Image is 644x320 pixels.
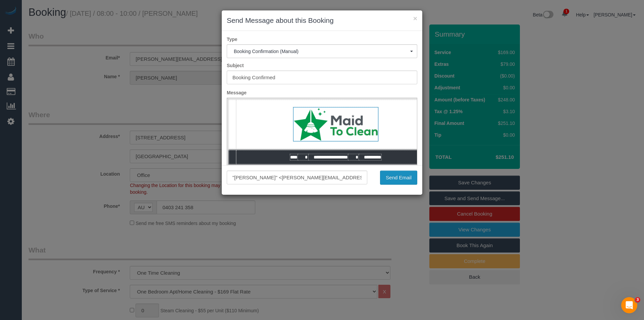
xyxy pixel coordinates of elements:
[227,98,417,203] iframe: Rich Text Editor, editor1
[222,36,422,43] label: Type
[222,62,422,69] label: Subject
[227,15,417,26] h3: Send Message about this Booking
[234,49,410,54] span: Booking Confirmation (Manual)
[380,171,417,185] button: Send Email
[227,71,417,84] input: Subject
[413,15,417,22] button: ×
[227,44,417,58] button: Booking Confirmation (Manual)
[635,297,640,303] span: 3
[222,89,422,96] label: Message
[621,297,637,313] iframe: Intercom live chat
